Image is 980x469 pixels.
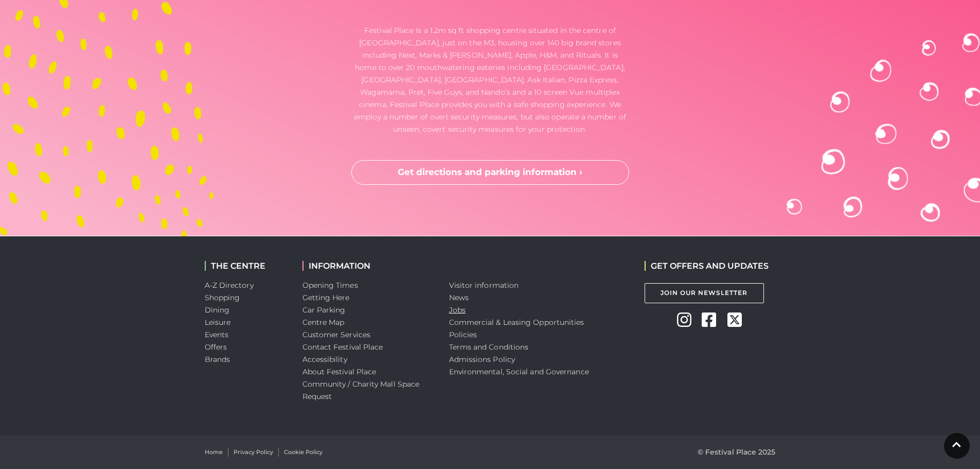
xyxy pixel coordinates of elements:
[302,305,346,315] a: Car Parking
[449,281,519,290] a: Visitor information
[645,261,769,271] h2: GET OFFERS AND UPDATES
[302,355,347,364] a: Accessibility
[302,379,420,401] a: Community / Charity Mall Space Request
[302,367,377,376] a: About Festival Place
[449,305,466,315] a: Jobs
[205,448,223,457] a: Home
[449,330,477,339] a: Policies
[302,261,434,271] h2: INFORMATION
[205,293,240,302] a: Shopping
[234,448,273,457] a: Privacy Policy
[449,342,529,352] a: Terms and Conditions
[205,342,227,352] a: Offers
[205,355,230,364] a: Brands
[302,342,383,352] a: Contact Festival Place
[302,281,358,290] a: Opening Times
[698,446,776,458] p: © Festival Place 2025
[205,261,287,271] h2: THE CENTRE
[449,318,584,327] a: Commercial & Leasing Opportunities
[205,305,230,315] a: Dining
[284,448,323,457] a: Cookie Policy
[449,293,469,302] a: News
[449,367,589,376] a: Environmental, Social and Governance
[205,318,231,327] a: Leisure
[351,24,629,135] p: Festival Place is a 1.2m sq ft shopping centre situated in the centre of [GEOGRAPHIC_DATA], just ...
[351,160,629,185] a: Get directions and parking information ›
[645,283,764,303] a: Join Our Newsletter
[449,355,515,364] a: Admissions Policy
[302,330,371,339] a: Customer Services
[205,281,254,290] a: A-Z Directory
[302,318,345,327] a: Centre Map
[205,330,229,339] a: Events
[302,293,350,302] a: Getting Here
